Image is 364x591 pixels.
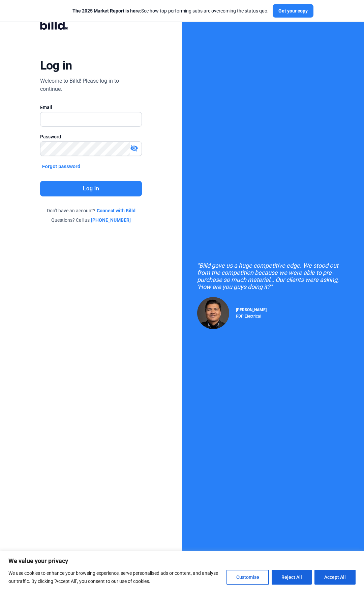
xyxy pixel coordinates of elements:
div: See how top-performing subs are overcoming the status quo. [72,7,269,14]
a: Connect with Billd [97,207,135,214]
div: RDP Electrical [236,312,267,319]
p: We value your privacy [8,557,356,565]
button: Log in [40,181,142,196]
button: Forgot password [40,163,83,170]
div: "Billd gave us a huge competitive edge. We stood out from the competition because we were able to... [197,262,349,290]
img: Raul Pacheco [197,297,229,329]
a: [PHONE_NUMBER] [91,217,131,223]
mat-icon: visibility_off [130,144,138,152]
div: Email [40,104,142,111]
span: The 2025 Market Report is here: [72,8,141,14]
div: Questions? Call us [40,217,142,223]
div: Log in [40,58,72,73]
p: We use cookies to enhance your browsing experience, serve personalised ads or content, and analys... [8,569,221,585]
div: Welcome to Billd! Please log in to continue. [40,77,142,93]
button: Reject All [272,570,312,585]
div: Don't have an account? [40,207,142,214]
span: [PERSON_NAME] [236,307,267,312]
button: Accept All [314,570,356,585]
button: Get your copy [273,4,313,18]
button: Customise [226,570,269,585]
div: Password [40,133,142,140]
